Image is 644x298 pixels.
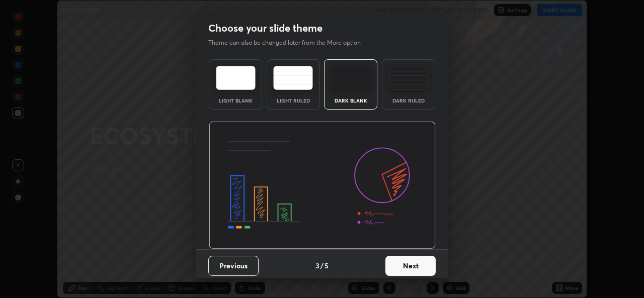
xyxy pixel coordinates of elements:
img: lightRuledTheme.5fabf969.svg [273,66,313,90]
h2: Choose your slide theme [208,22,323,35]
img: darkRuledTheme.de295e13.svg [388,66,428,90]
div: Dark Blank [331,98,371,103]
button: Previous [208,256,259,276]
img: lightTheme.e5ed3b09.svg [216,66,256,90]
h4: / [320,260,324,271]
div: Light Ruled [273,98,313,103]
img: darkTheme.f0cc69e5.svg [331,66,371,90]
div: Dark Ruled [388,98,429,103]
button: Next [385,256,436,276]
p: Theme can also be changed later from the More option [208,38,371,47]
h4: 3 [315,260,319,271]
img: darkThemeBanner.d06ce4a2.svg [209,122,436,249]
div: Light Blank [215,98,256,103]
h4: 5 [325,260,329,271]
